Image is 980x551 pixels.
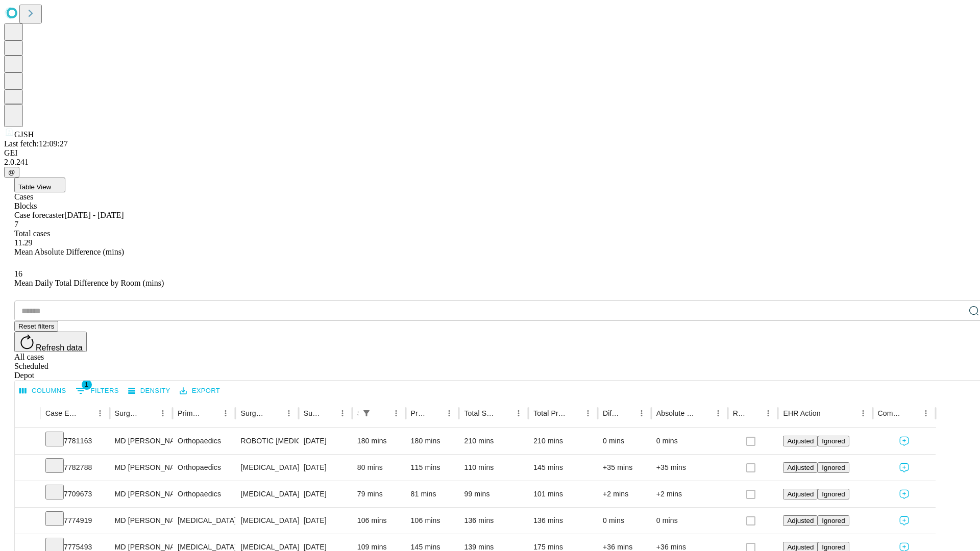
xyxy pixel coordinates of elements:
[357,508,401,534] div: 106 mins
[822,464,845,471] span: Ignored
[45,409,78,417] div: Case Epic Id
[304,508,347,534] div: [DATE]
[82,380,92,390] span: 1
[335,406,350,420] button: Menu
[904,406,919,420] button: Sort
[603,428,646,454] div: 0 mins
[787,437,814,445] span: Adjusted
[375,406,389,420] button: Sort
[4,167,19,178] button: @
[818,515,849,526] button: Ignored
[14,229,50,238] span: Total cases
[17,383,69,399] button: Select columns
[787,543,814,551] span: Adjusted
[442,406,456,420] button: Menu
[14,238,32,247] span: 11.29
[357,455,401,481] div: 80 mins
[20,486,35,504] button: Expand
[783,436,818,446] button: Adjusted
[20,512,35,530] button: Expand
[18,322,54,330] span: Reset filters
[761,406,775,420] button: Menu
[357,409,358,417] div: Scheduled In Room Duration
[282,406,296,420] button: Menu
[818,489,849,499] button: Ignored
[497,406,511,420] button: Sort
[321,406,335,420] button: Sort
[656,481,723,507] div: +2 mins
[240,481,293,507] div: [MEDICAL_DATA] WITH [MEDICAL_DATA] REPAIR
[357,428,401,454] div: 180 mins
[93,406,107,420] button: Menu
[240,455,293,481] div: [MEDICAL_DATA] [MEDICAL_DATA]
[156,406,170,420] button: Menu
[141,406,156,420] button: Sort
[533,508,593,534] div: 136 mins
[115,481,167,507] div: MD [PERSON_NAME] [PERSON_NAME] Md
[822,437,845,445] span: Ignored
[359,406,374,420] button: Show filters
[603,508,646,534] div: 0 mins
[115,428,167,454] div: MD [PERSON_NAME] [PERSON_NAME] Md
[36,343,83,352] span: Refresh data
[822,543,845,551] span: Ignored
[818,462,849,473] button: Ignored
[14,269,22,278] span: 16
[4,148,976,158] div: GEI
[8,168,15,176] span: @
[656,508,723,534] div: 0 mins
[878,409,903,417] div: Comments
[783,515,818,526] button: Adjusted
[656,428,723,454] div: 0 mins
[822,490,845,498] span: Ignored
[304,455,347,481] div: [DATE]
[20,433,35,450] button: Expand
[856,406,870,420] button: Menu
[389,406,403,420] button: Menu
[14,220,18,229] span: 7
[45,508,105,534] div: 7774919
[783,462,818,473] button: Adjusted
[178,508,230,534] div: [MEDICAL_DATA]
[656,455,723,481] div: +35 mins
[177,383,223,399] button: Export
[533,428,593,454] div: 210 mins
[733,409,746,417] div: Resolved in EHR
[14,279,164,287] span: Mean Daily Total Difference by Room (mins)
[178,481,230,507] div: Orthopaedics
[787,490,814,498] span: Adjusted
[603,455,646,481] div: +35 mins
[567,406,581,420] button: Sort
[697,406,711,420] button: Sort
[464,508,523,534] div: 136 mins
[464,455,523,481] div: 110 mins
[511,406,526,420] button: Menu
[357,481,401,507] div: 79 mins
[464,428,523,454] div: 210 mins
[178,409,203,417] div: Primary Service
[411,455,454,481] div: 115 mins
[783,409,820,417] div: EHR Action
[304,428,347,454] div: [DATE]
[178,428,230,454] div: Orthopaedics
[620,406,634,420] button: Sort
[18,183,51,191] span: Table View
[634,406,649,420] button: Menu
[73,383,121,399] button: Show filters
[240,508,293,534] div: [MEDICAL_DATA]
[20,459,35,477] button: Expand
[14,211,64,219] span: Case forecaster
[115,455,167,481] div: MD [PERSON_NAME] [PERSON_NAME] Md
[218,406,233,420] button: Menu
[533,481,593,507] div: 101 mins
[603,481,646,507] div: +2 mins
[4,158,976,167] div: 2.0.241
[533,455,593,481] div: 145 mins
[411,409,427,417] div: Predicted In Room Duration
[822,517,845,524] span: Ignored
[45,428,105,454] div: 7781163
[14,332,87,352] button: Refresh data
[411,481,454,507] div: 81 mins
[533,409,566,417] div: Total Predicted Duration
[411,508,454,534] div: 106 mins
